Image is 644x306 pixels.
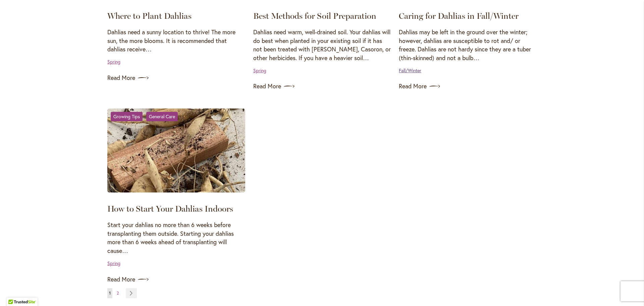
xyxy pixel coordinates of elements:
img: arrow icon [138,274,149,285]
img: arrow icon [284,81,294,92]
a: Spring [107,260,120,266]
a: Fall/Winter [399,67,421,74]
img: arrow icon [429,81,440,92]
a: Read More [253,81,391,92]
a: How to Start Your Dahlias Indoors [107,108,245,195]
img: arrow icon [138,73,149,83]
a: Spring [253,67,266,74]
a: Read More [107,73,245,83]
a: 2 [115,288,120,298]
span: 2 [117,291,119,296]
iframe: Launch Accessibility Center [5,282,24,301]
a: Read More [399,81,537,92]
a: How to Start Your Dahlias Indoors [107,204,233,214]
p: Dahlias may be left in the ground over the winter; however, dahlias are susceptible to rot and/ o... [399,28,537,62]
a: Growing Tips [111,112,143,121]
a: Caring for Dahlias in Fall/Winter [399,11,519,21]
p: Start your dahlias no more than 6 weeks before transplanting them outside. Starting your dahlias ... [107,221,245,255]
a: Read More [107,274,245,285]
div: & [111,112,181,121]
a: Spring [107,58,120,65]
span: 1 [109,291,111,296]
a: General Care [146,112,178,121]
img: How to Start Your Dahlias Indoors [107,108,245,192]
a: Where to Plant Dahlias [107,11,192,21]
a: Best Methods for Soil Preparation [253,11,376,21]
p: Dahlias need a sunny location to thrive! The more sun, the more blooms. It is recommended that da... [107,28,245,54]
p: Dahlias need warm, well-drained soil. Your dahlias will do best when planted in your existing soi... [253,28,391,62]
